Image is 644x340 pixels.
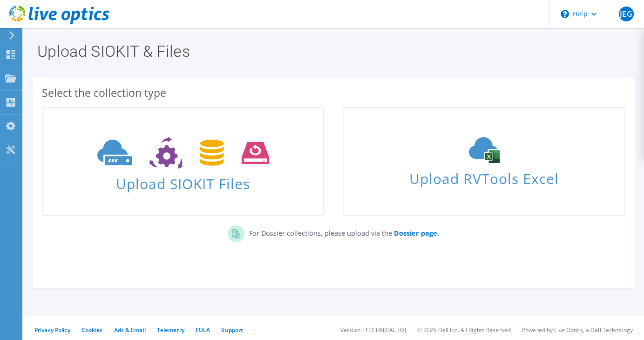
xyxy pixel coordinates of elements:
[37,43,625,59] h1: Upload SIOKIT & Files
[561,10,569,18] svg: \n
[196,326,210,334] a: EULA
[394,229,439,238] b: Dossier page.
[221,326,243,334] a: Support
[114,326,146,334] a: Ads & Email
[619,7,634,21] span: JEG
[417,326,511,334] li: © 2025 Dell Inc. All Rights Reserved
[43,171,323,191] span: Upload SIOKIT Files
[343,107,625,216] a: Upload RVTools Excel
[42,88,625,98] div: Select the collection type
[344,166,624,186] span: Upload RVTools Excel
[42,107,324,216] a: Upload SIOKIT Files
[157,326,184,334] a: Telemetry
[81,326,103,334] a: Cookies
[392,229,439,238] a: Dossier page.
[34,326,70,334] a: Privacy Policy
[522,326,633,334] li: Powered by Live Optics, a Dell Technology
[244,225,439,238] p: For Dossier collections, please upload via the
[340,326,406,334] li: Version: [TECHNICAL_ID]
